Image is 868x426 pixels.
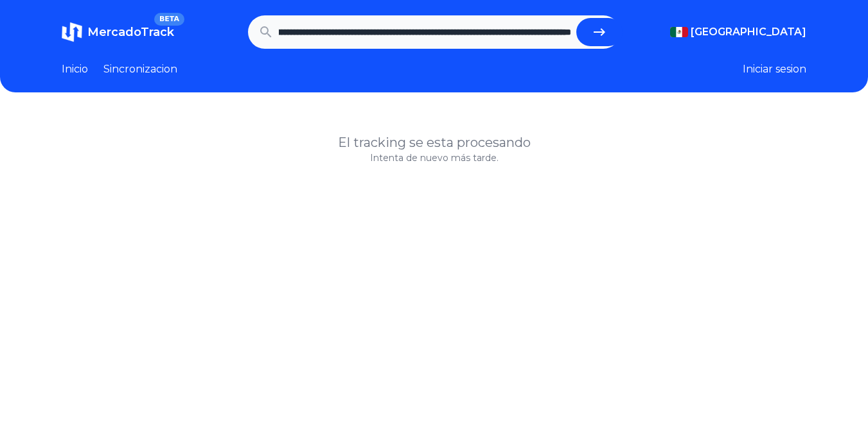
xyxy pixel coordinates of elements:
[670,24,806,40] button: [GEOGRAPHIC_DATA]
[62,22,82,42] img: MercadoTrack
[62,22,174,42] a: MercadoTrackBETA
[62,62,88,77] a: Inicio
[154,13,184,26] span: BETA
[103,62,177,77] a: Sincronizacion
[670,27,688,37] img: Mexico
[62,151,806,164] p: Intenta de nuevo más tarde.
[691,24,806,40] span: [GEOGRAPHIC_DATA]
[87,25,174,39] span: MercadoTrack
[743,62,806,77] button: Iniciar sesion
[62,133,806,151] h1: El tracking se esta procesando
